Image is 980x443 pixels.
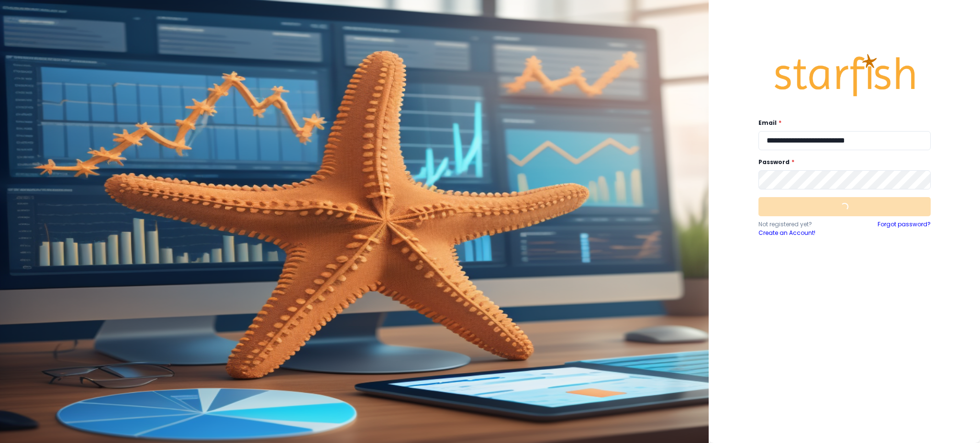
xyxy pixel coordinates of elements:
img: Logo.42cb71d561138c82c4ab.png [773,45,916,105]
a: Forgot password? [878,220,931,237]
p: Not registered yet? [758,220,845,229]
label: Email [758,119,925,127]
label: Password [758,158,925,166]
a: Create an Account! [758,229,845,237]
